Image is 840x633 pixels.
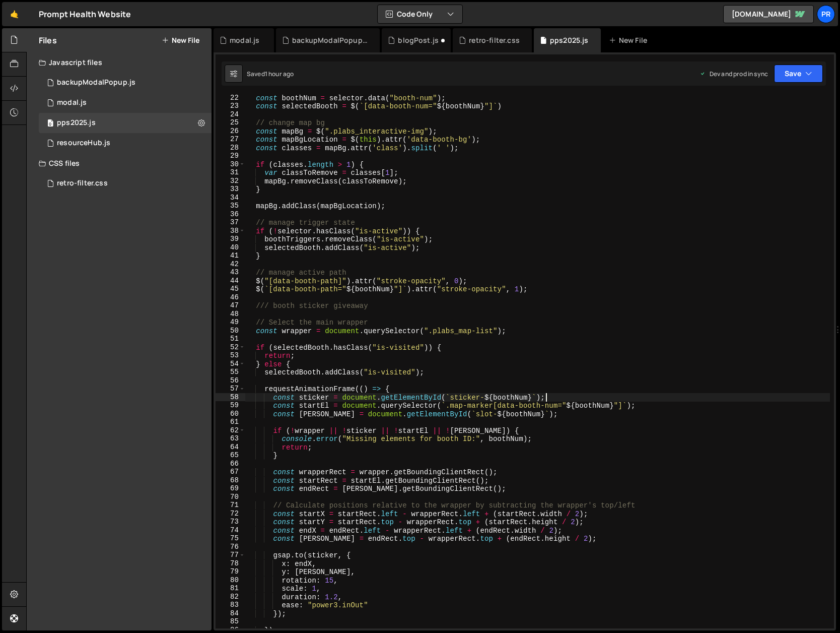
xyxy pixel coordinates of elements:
button: New File [162,36,199,44]
div: 44 [216,277,245,285]
div: 70 [216,493,245,501]
div: 34 [216,194,245,202]
div: 78 [216,559,245,568]
div: 66 [216,460,245,468]
div: 24 [216,110,245,119]
div: 83 [216,601,245,609]
div: 33 [216,185,245,194]
div: 38 [216,227,245,235]
button: Save [774,65,823,83]
div: Saved [247,70,294,78]
div: backupModalPopup.js [57,78,135,87]
div: 28 [216,144,245,152]
div: 72 [216,510,245,518]
div: 30 [216,160,245,169]
div: 1 hour ago [265,70,294,78]
div: 48 [216,310,245,319]
div: 55 [216,368,245,376]
a: [DOMAIN_NAME] [723,5,814,23]
div: 31 [216,168,245,177]
div: 58 [216,393,245,402]
div: 85 [216,617,245,626]
a: 🤙 [2,2,27,26]
a: Pr [817,5,835,23]
div: 16625/46324.js [39,93,212,113]
div: 16625/45860.js [39,73,212,93]
div: 61 [216,418,245,426]
div: 16625/45293.js [39,113,212,133]
div: 75 [216,534,245,543]
div: 84 [216,609,245,618]
div: modal.js [57,98,87,107]
div: 64 [216,443,245,452]
div: 39 [216,235,245,243]
div: 35 [216,202,245,210]
div: 42 [216,260,245,269]
span: 0 [47,120,53,128]
div: Prompt Health Website [39,8,131,20]
div: 56 [216,376,245,385]
div: 50 [216,327,245,335]
h2: Files [39,35,57,46]
div: 32 [216,177,245,185]
div: 41 [216,251,245,260]
div: 29 [216,152,245,160]
div: Dev and prod in sync [699,70,768,78]
div: 40 [216,243,245,252]
div: pps2025.js [57,118,96,128]
div: 80 [216,576,245,585]
button: Code Only [378,5,462,23]
div: 53 [216,351,245,360]
div: 60 [216,410,245,418]
div: resourceHub.js [57,139,110,148]
div: 26 [216,127,245,136]
div: 77 [216,551,245,559]
div: Javascript files [27,52,212,73]
div: 69 [216,484,245,493]
div: 37 [216,218,245,227]
div: 63 [216,434,245,443]
div: 73 [216,518,245,526]
div: 62 [216,426,245,435]
div: 45 [216,285,245,293]
div: pps2025.js [550,35,589,45]
div: New File [609,35,651,45]
div: 46 [216,293,245,302]
div: 67 [216,468,245,476]
div: 82 [216,593,245,601]
div: 65 [216,451,245,460]
div: 49 [216,318,245,327]
div: 79 [216,567,245,576]
div: 57 [216,385,245,393]
div: 59 [216,401,245,410]
div: 25 [216,118,245,127]
div: 16625/45443.css [39,173,212,194]
div: 51 [216,335,245,343]
div: 22 [216,94,245,102]
div: 47 [216,301,245,310]
div: 43 [216,268,245,277]
div: CSS files [27,153,212,173]
div: 36 [216,210,245,219]
div: 54 [216,360,245,368]
div: 52 [216,343,245,352]
div: backupModalPopup.js [292,35,368,45]
div: 71 [216,501,245,510]
div: 81 [216,584,245,593]
div: 76 [216,543,245,551]
div: retro-filter.css [469,35,520,45]
div: retro-filter.css [57,179,108,188]
div: 27 [216,135,245,144]
div: 23 [216,102,245,110]
div: modal.js [230,35,259,45]
div: 16625/45859.js [39,133,212,153]
div: 68 [216,476,245,485]
div: blogPost.js [398,35,439,45]
div: 74 [216,526,245,535]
